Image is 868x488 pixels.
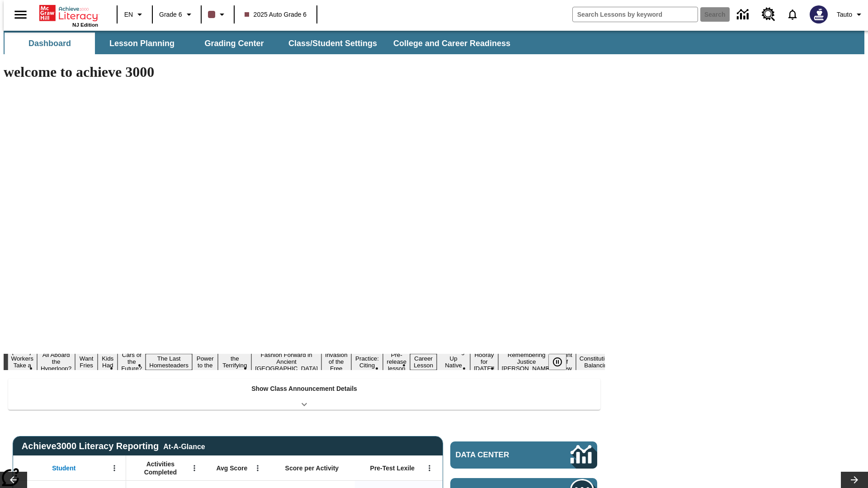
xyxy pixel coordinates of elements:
span: Score per Activity [285,464,339,472]
a: Home [39,4,98,22]
img: Avatar [810,5,828,23]
span: Avg Score [216,464,247,472]
span: Data Center [456,450,540,460]
button: Slide 15 Hooray for Constitution Day! [470,350,498,373]
div: SubNavbar [4,33,519,54]
div: Home [39,3,98,28]
a: Data Center [450,441,597,469]
span: EN [124,10,133,19]
a: Data Center [731,2,756,27]
button: Slide 13 Career Lesson [410,354,437,370]
button: Slide 16 Remembering Justice O'Connor [498,350,555,373]
button: Open Menu [188,461,201,475]
button: Lesson Planning [97,33,187,54]
button: Class color is dark brown. Change class color [204,6,231,23]
button: Profile/Settings [833,6,868,23]
div: At-A-Glance [163,441,205,451]
a: Notifications [781,3,804,26]
div: Pause [548,354,576,370]
button: Class/Student Settings [281,33,384,54]
div: Show Class Announcement Details [8,379,600,410]
button: Slide 11 Mixed Practice: Citing Evidence [351,347,383,377]
button: Slide 12 Pre-release lesson [383,350,410,373]
button: Slide 7 Solar Power to the People [192,347,218,377]
button: Slide 5 Cars of the Future? [118,350,146,373]
span: Achieve3000 Literacy Reporting [22,441,205,451]
p: Show Class Announcement Details [251,384,357,394]
button: Slide 8 Attack of the Terrifying Tomatoes [218,347,251,377]
button: Grade: Grade 6, Select a grade [156,6,198,23]
button: Slide 6 The Last Homesteaders [146,354,192,370]
button: Lesson carousel, Next [841,472,868,488]
span: NJ Edition [72,22,98,28]
input: search field [573,7,698,22]
span: 2025 Auto Grade 6 [245,10,307,19]
button: Grading Center [189,33,279,54]
button: Dashboard [5,33,95,54]
button: Slide 10 The Invasion of the Free CD [321,343,351,380]
button: College and Career Readiness [386,33,518,54]
span: Student [52,464,75,472]
button: Open Menu [108,461,121,475]
button: Slide 2 All Aboard the Hyperloop? [37,350,75,373]
button: Select a new avatar [804,3,833,26]
button: Open Menu [251,461,264,475]
button: Slide 14 Cooking Up Native Traditions [437,347,470,377]
a: Resource Center, Will open in new tab [756,2,781,27]
button: Slide 3 Do You Want Fries With That? [75,340,98,384]
button: Slide 4 Dirty Jobs Kids Had To Do [98,340,118,384]
div: SubNavbar [4,31,864,54]
button: Open side menu [7,1,34,28]
button: Open Menu [423,461,436,475]
span: Grade 6 [159,10,182,19]
span: Pre-Test Lexile [370,464,415,472]
button: Slide 9 Fashion Forward in Ancient Rome [251,350,321,373]
h1: welcome to achieve 3000 [4,64,605,80]
span: Activities Completed [131,460,190,476]
span: Tauto [837,10,852,19]
button: Language: EN, Select a language [120,6,149,23]
button: Pause [548,354,566,370]
button: Slide 18 The Constitution's Balancing Act [576,347,619,377]
button: Slide 1 Labor Day: Workers Take a Stand [8,347,37,377]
